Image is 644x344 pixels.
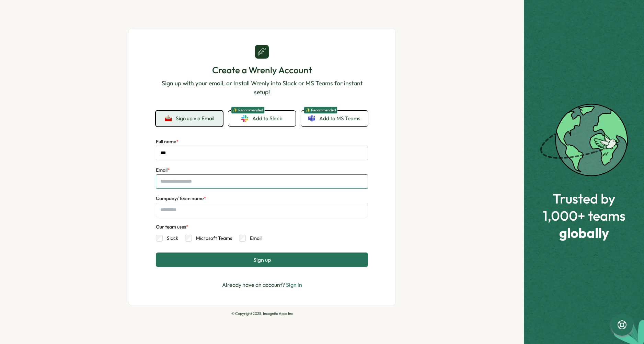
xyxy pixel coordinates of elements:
[156,64,368,76] h1: Create a Wrenly Account
[222,281,302,289] p: Already have an account?
[304,107,337,114] span: ✨ Recommended
[286,281,302,288] a: Sign in
[543,208,625,223] span: 1,000+ teams
[252,115,282,122] span: Add to Slack
[156,195,206,202] label: Company/Team name
[176,115,214,122] span: Sign up via Email
[319,115,360,122] span: Add to MS Teams
[228,111,295,126] a: ✨ RecommendedAdd to Slack
[156,253,368,267] button: Sign up
[246,235,262,242] label: Email
[192,235,232,242] label: Microsoft Teams
[156,167,170,174] label: Email
[543,191,625,206] span: Trusted by
[156,111,223,126] button: Sign up via Email
[231,107,265,114] span: ✨ Recommended
[128,311,396,316] p: © Copyright 2025, Incognito Apps Inc
[156,223,188,231] div: Our team uses
[543,225,625,240] span: globally
[163,235,178,242] label: Slack
[301,111,368,126] a: ✨ RecommendedAdd to MS Teams
[156,79,368,97] p: Sign up with your email, or Install Wrenly into Slack or MS Teams for instant setup!
[156,138,179,146] label: Full name
[253,257,271,263] span: Sign up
